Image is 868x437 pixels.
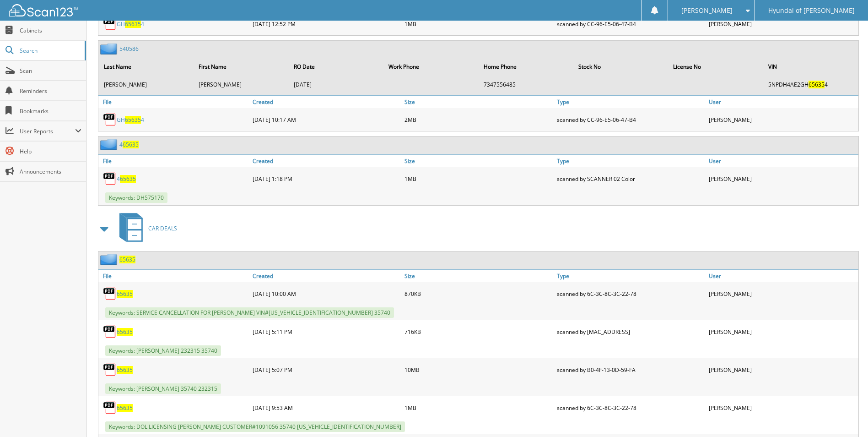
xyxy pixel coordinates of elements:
[402,110,554,129] div: 2MB
[809,81,825,88] span: 65635
[555,96,706,108] a: Type
[402,270,554,282] a: Size
[681,8,733,13] span: [PERSON_NAME]
[764,57,857,76] th: VIN
[706,110,858,129] div: [PERSON_NAME]
[20,127,75,135] span: User Reports
[114,210,177,246] a: CAR DEALS
[250,361,402,379] div: [DATE] 5:07 PM
[20,47,80,55] span: Search
[384,57,478,76] th: Work Phone
[289,57,383,76] th: RO Date
[98,155,250,167] a: File
[402,169,554,188] div: 1MB
[117,328,133,336] a: 65635
[402,15,554,33] div: 1MB
[250,270,402,282] a: Created
[105,383,221,394] span: Keywords: [PERSON_NAME] 35740 232315
[402,399,554,417] div: 1MB
[555,169,706,188] div: scanned by SCANNER 02 Color
[20,67,81,75] span: Scan
[402,361,554,379] div: 10MB
[100,139,119,150] img: folder2.png
[117,116,144,124] a: GH656354
[119,141,139,148] a: 465635
[574,77,668,92] td: --
[105,421,405,432] span: Keywords: DOL LICENSING [PERSON_NAME] CUSTOMER#1091056 35740 [US_VEHICLE_IDENTIFICATION_NUMBER]
[706,15,858,33] div: [PERSON_NAME]
[99,57,193,76] th: Last Name
[20,87,81,95] span: Reminders
[250,15,402,33] div: [DATE] 12:52 PM
[289,77,383,92] td: [DATE]
[148,224,177,232] span: CAR DEALS
[822,393,868,437] iframe: Chat Widget
[100,43,119,55] img: folder2.png
[20,168,81,175] span: Announcements
[117,404,133,412] a: 65635
[555,110,706,129] div: scanned by CC-96-E5-06-47-B4
[125,20,141,28] span: 65635
[479,77,573,92] td: 7347556485
[194,77,288,92] td: [PERSON_NAME]
[98,270,250,282] a: File
[99,77,193,92] td: [PERSON_NAME]
[555,399,706,417] div: scanned by 6C-3C-8C-3C-22-78
[706,169,858,188] div: [PERSON_NAME]
[20,147,81,155] span: Help
[706,284,858,303] div: [PERSON_NAME]
[555,322,706,341] div: scanned by [MAC_ADDRESS]
[250,284,402,303] div: [DATE] 10:00 AM
[706,361,858,379] div: [PERSON_NAME]
[117,366,133,374] a: 65635
[555,270,706,282] a: Type
[125,116,141,124] span: 65635
[103,172,117,186] img: PDF.png
[706,399,858,417] div: [PERSON_NAME]
[20,107,81,115] span: Bookmarks
[250,110,402,129] div: [DATE] 10:17 AM
[103,401,117,415] img: PDF.png
[194,57,288,76] th: First Name
[100,254,119,265] img: folder2.png
[117,175,136,183] a: 465635
[250,169,402,188] div: [DATE] 1:18 PM
[706,270,858,282] a: User
[117,20,144,28] a: GH656354
[117,290,133,298] span: 65635
[706,322,858,341] div: [PERSON_NAME]
[402,322,554,341] div: 716KB
[103,363,117,377] img: PDF.png
[669,57,762,76] th: License No
[9,4,78,16] img: scan123-logo-white.svg
[555,361,706,379] div: scanned by B0-4F-13-0D-59-FA
[669,77,762,92] td: --
[250,96,402,108] a: Created
[119,256,135,263] a: 65635
[120,175,136,183] span: 65635
[768,8,855,13] span: Hyundai of [PERSON_NAME]
[250,399,402,417] div: [DATE] 9:53 AM
[555,155,706,167] a: Type
[384,77,478,92] td: --
[105,192,167,203] span: Keywords: DH575170
[103,17,117,31] img: PDF.png
[402,284,554,303] div: 870KB
[119,45,139,53] a: 540586
[555,15,706,33] div: scanned by CC-96-E5-06-47-B4
[105,307,394,318] span: Keywords: SERVICE CANCELLATION FOR [PERSON_NAME] VIN#[US_VEHICLE_IDENTIFICATION_NUMBER] 35740
[103,113,117,126] img: PDF.png
[250,155,402,167] a: Created
[103,287,117,300] img: PDF.png
[98,96,250,108] a: File
[706,96,858,108] a: User
[706,155,858,167] a: User
[103,325,117,339] img: PDF.png
[402,155,554,167] a: Size
[574,57,668,76] th: Stock No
